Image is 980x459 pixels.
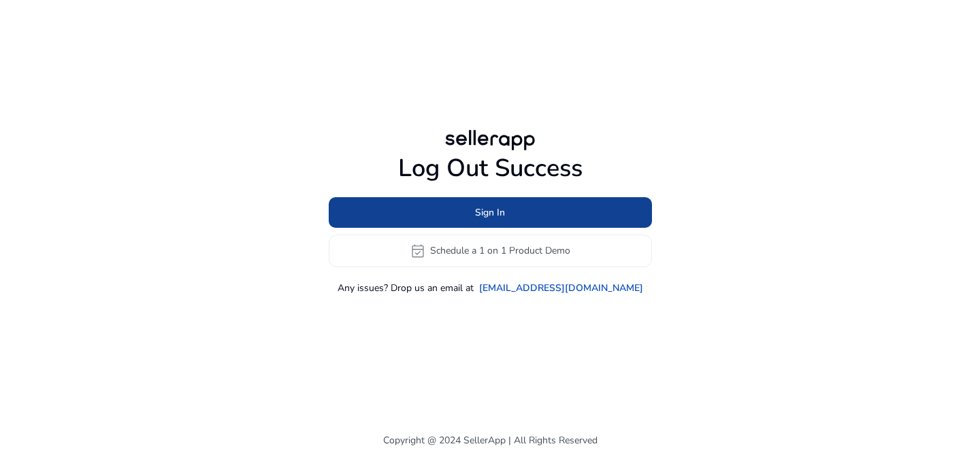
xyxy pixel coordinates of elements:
[475,205,505,220] span: Sign In
[479,281,643,295] a: [EMAIL_ADDRESS][DOMAIN_NAME]
[338,281,474,295] p: Any issues? Drop us an email at
[329,154,652,183] h1: Log Out Success
[329,235,652,267] button: event_availableSchedule a 1 on 1 Product Demo
[329,197,652,228] button: Sign In
[410,243,426,259] span: event_available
